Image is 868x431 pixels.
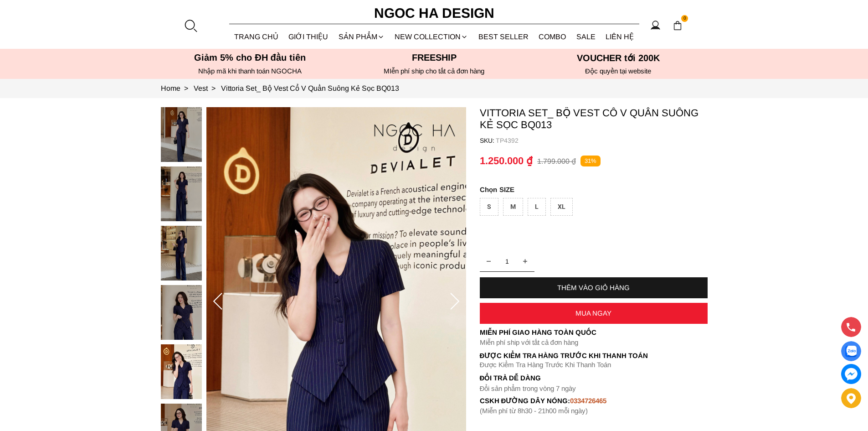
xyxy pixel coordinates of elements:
[198,67,302,75] font: Nhập mã khi thanh toán NGOCHA
[161,166,202,221] img: Vittoria Set_ Bộ Vest Cổ V Quần Suông Kẻ Sọc BQ013_mini_1
[550,198,573,216] div: XL
[841,364,861,384] a: messenger
[390,25,473,49] a: NEW COLLECTION
[480,107,708,131] p: Vittoria Set_ Bộ Vest Cổ V Quần Suông Kẻ Sọc BQ013
[480,352,708,360] p: Được Kiểm Tra Hàng Trước Khi Thanh Toán
[841,341,861,361] a: Display image
[161,84,194,92] a: Link to Home
[334,25,390,49] div: SẢN PHẨM
[480,284,708,291] div: THÊM VÀO GIỎ HÀNG
[496,137,708,144] p: TP4392
[480,198,498,216] div: S
[480,374,708,382] h6: Đổi trả dễ dàng
[580,156,601,167] p: 31%
[503,198,523,216] div: M
[480,252,534,270] input: Quantity input
[480,137,496,144] h6: SKU:
[480,361,708,369] p: Được Kiểm Tra Hàng Trước Khi Thanh Toán
[480,328,596,336] font: Miễn phí giao hàng toàn quốc
[534,25,571,49] a: Combo
[161,344,202,399] img: Vittoria Set_ Bộ Vest Cổ V Quần Suông Kẻ Sọc BQ013_mini_4
[194,52,306,62] font: Giảm 5% cho ĐH đầu tiên
[480,155,533,167] p: 1.250.000 ₫
[845,346,857,357] img: Display image
[537,157,576,166] p: 1.799.000 ₫
[161,285,202,340] img: Vittoria Set_ Bộ Vest Cổ V Quần Suông Kẻ Sọc BQ013_mini_3
[283,25,334,49] a: GIỚI THIỆU
[180,84,192,92] span: >
[480,186,708,193] p: SIZE
[161,226,202,280] img: Vittoria Set_ Bộ Vest Cổ V Quần Suông Kẻ Sọc BQ013_mini_2
[194,84,221,92] a: Link to Vest
[208,84,219,92] span: >
[480,338,578,346] font: Miễn phí ship với tất cả đơn hàng
[529,67,708,75] h6: Độc quyền tại website
[345,67,524,75] h6: MIễn phí ship cho tất cả đơn hàng
[480,397,570,405] font: cskh đường dây nóng:
[571,25,601,49] a: SALE
[412,52,457,62] font: Freeship
[229,25,284,49] a: TRANG CHỦ
[528,198,546,216] div: L
[221,84,399,92] a: Link to Vittoria Set_ Bộ Vest Cổ V Quần Suông Kẻ Sọc BQ013
[480,407,588,415] font: (Miễn phí từ 8h30 - 21h00 mỗi ngày)
[673,21,683,31] img: img-CART-ICON-ksit0nf1
[473,25,534,49] a: BEST SELLER
[681,15,688,22] span: 0
[366,2,503,24] a: Ngoc Ha Design
[480,384,576,392] font: Đổi sản phẩm trong vòng 7 ngày
[570,397,606,405] font: 0334726465
[529,52,708,63] h5: VOUCHER tới 200K
[161,107,202,162] img: Vittoria Set_ Bộ Vest Cổ V Quần Suông Kẻ Sọc BQ013_mini_0
[601,25,639,49] a: LIÊN HỆ
[480,309,708,317] div: MUA NGAY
